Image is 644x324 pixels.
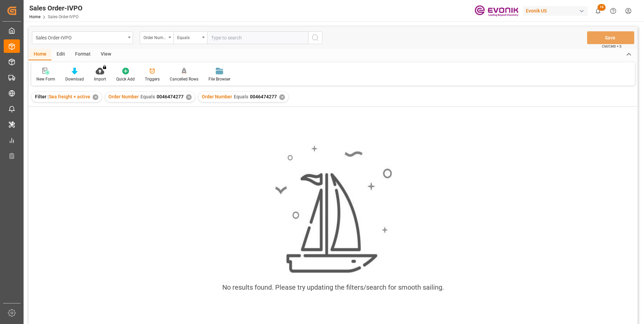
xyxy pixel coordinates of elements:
[202,94,232,99] span: Order Number
[29,14,40,19] a: Home
[234,94,248,99] span: Equals
[208,76,230,82] div: File Browser
[186,94,192,100] div: ✕
[475,5,518,17] img: Evonik-brand-mark-Deep-Purple-RGB.jpeg_1700498283.jpeg
[207,31,308,44] input: Type to search
[523,4,590,17] button: Evonik US
[587,31,634,44] button: Save
[308,31,322,44] button: search button
[250,94,277,99] span: 0046474277
[140,94,155,99] span: Equals
[173,31,207,44] button: open menu
[606,3,621,19] button: Help Center
[36,33,126,41] div: Sales Order-IVPO
[222,282,444,292] div: No results found. Please try updating the filters/search for smooth sailing.
[65,76,84,82] div: Download
[170,76,198,82] div: Cancelled Rows
[602,44,621,49] span: Ctrl/CMD + S
[177,33,200,41] div: Equals
[93,94,98,100] div: ✕
[29,49,52,60] div: Home
[598,4,606,11] span: 18
[116,76,135,82] div: Quick Add
[70,49,96,60] div: Format
[29,3,83,13] div: Sales Order-IVPO
[32,31,133,44] button: open menu
[36,76,55,82] div: New Form
[523,6,588,16] div: Evonik US
[274,144,392,274] img: smooth_sailing.jpeg
[108,94,139,99] span: Order Number
[157,94,184,99] span: 0046474277
[52,49,70,60] div: Edit
[140,31,173,44] button: open menu
[145,76,160,82] div: Triggers
[143,33,166,41] div: Order Number
[590,3,606,19] button: show 18 new notifications
[279,94,285,100] div: ✕
[49,94,90,99] span: Sea freight + active
[35,94,49,99] span: Filter :
[96,49,116,60] div: View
